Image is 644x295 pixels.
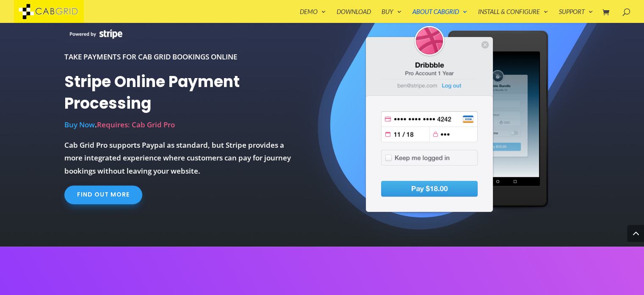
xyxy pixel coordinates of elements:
p: Cab Grid Pro supports Paypal as standard, but Stripe provides a more integrated experience where ... [64,139,297,178]
a: Buy [381,8,402,23]
p: . [64,118,297,139]
a: CabGrid Taxi Plugin [14,6,84,15]
a: Demo [300,8,326,23]
h1: Stripe Online Payment Processing [64,71,297,118]
a: About CabGrid [412,8,467,23]
a: Download [337,8,371,23]
span: Requires: Cab Grid Pro [97,120,175,129]
a: Support [559,8,593,23]
a: Find out more [64,185,142,204]
a: Install & Configure [478,8,548,23]
div: Take payments for Cab Grid bookings online [64,51,297,64]
a: Buy Now [64,120,95,129]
